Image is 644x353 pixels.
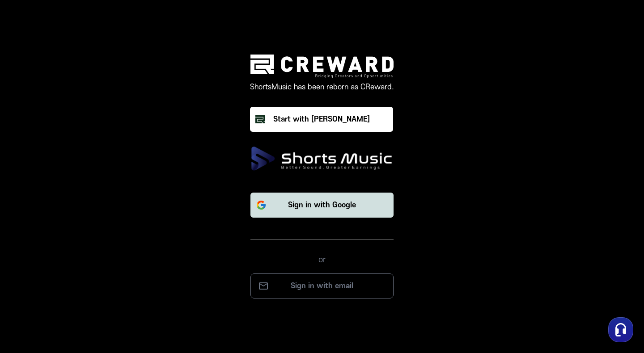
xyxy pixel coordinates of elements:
[250,146,394,171] img: ShortsMusic
[3,279,59,301] a: Home
[250,107,393,132] button: Start with [PERSON_NAME]
[59,279,115,301] a: Messages
[132,292,154,299] span: Settings
[250,82,394,92] p: ShortsMusic has been reborn as CReward.
[250,239,394,266] div: or
[250,273,394,298] button: Sign in with email
[23,292,38,299] span: Home
[250,107,394,132] a: Start with [PERSON_NAME]
[115,279,172,301] a: Settings
[250,55,394,78] img: creward logo
[250,193,394,218] button: Sign in with Google
[74,293,101,300] span: Messages
[260,281,384,291] p: Sign in with email
[273,114,370,125] div: Start with [PERSON_NAME]
[288,200,356,210] p: Sign in with Google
